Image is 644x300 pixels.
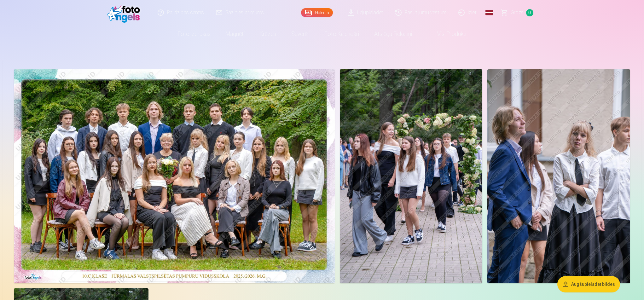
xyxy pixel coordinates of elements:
[526,9,533,16] span: 0
[301,8,333,17] a: Galerija
[107,3,143,23] img: /fa3
[252,25,284,43] a: Krūzes
[317,25,367,43] a: Foto kalendāri
[511,9,524,16] span: Grozs
[170,25,218,43] a: Foto izdrukas
[420,25,474,43] a: Visi produkti
[367,25,420,43] a: Atslēgu piekariņi
[557,276,620,292] button: Augšupielādēt bildes
[218,25,252,43] a: Magnēti
[284,25,317,43] a: Suvenīri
